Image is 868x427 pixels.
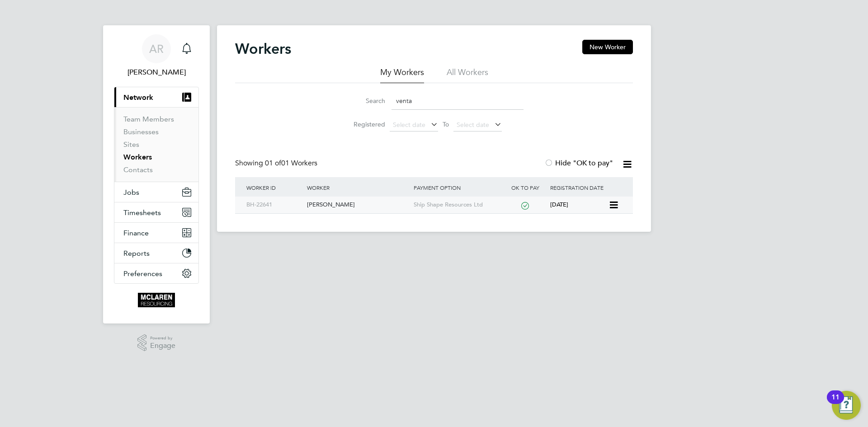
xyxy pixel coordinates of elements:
button: New Worker [582,40,633,54]
button: Preferences [114,263,198,283]
img: mclaren-logo-retina.png [138,293,175,307]
a: AR[PERSON_NAME] [114,34,199,78]
input: Name, email or phone number [392,92,524,110]
a: Contacts [123,165,153,174]
a: Workers [123,153,152,161]
div: Worker ID [244,177,305,198]
div: Showing [235,159,319,168]
a: BH-22641[PERSON_NAME]Ship Shape Resources Ltd[DATE] [244,196,609,204]
button: Timesheets [114,202,198,222]
span: Timesheets [123,208,161,217]
div: OK to pay [502,177,548,198]
div: Ship Shape Resources Ltd [411,197,503,213]
span: Reports [123,249,150,258]
span: Jobs [123,188,139,197]
span: To [440,118,452,130]
span: Arek Roziewicz [114,67,199,78]
button: Network [114,87,198,107]
span: Finance [123,229,149,237]
span: Select date [393,121,425,129]
li: All Workers [447,67,488,83]
span: Preferences [123,269,162,278]
div: Network [114,107,198,182]
span: AR [149,43,164,55]
div: Registration Date [548,177,624,198]
span: Network [123,93,153,102]
button: Finance [114,223,198,243]
button: Open Resource Center, 11 new notifications [832,391,861,420]
button: Jobs [114,182,198,202]
span: Powered by [150,334,175,342]
div: BH-22641 [244,197,305,213]
div: 11 [831,397,840,409]
span: 01 Workers [265,159,317,168]
div: Payment Option [411,177,503,198]
a: Sites [123,140,139,149]
a: Powered byEngage [137,334,176,352]
span: Select date [457,121,489,129]
button: Reports [114,243,198,263]
a: Go to home page [114,293,199,307]
span: 01 of [265,159,281,168]
label: Registered [344,120,385,128]
label: Search [344,97,385,105]
li: My Workers [380,67,424,83]
a: Businesses [123,127,159,136]
span: [DATE] [550,201,568,208]
div: Worker [305,177,411,198]
span: Engage [150,342,175,350]
div: [PERSON_NAME] [305,197,411,213]
label: Hide "OK to pay" [544,159,613,168]
a: Team Members [123,115,174,123]
nav: Main navigation [103,25,210,324]
h2: Workers [235,40,291,58]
